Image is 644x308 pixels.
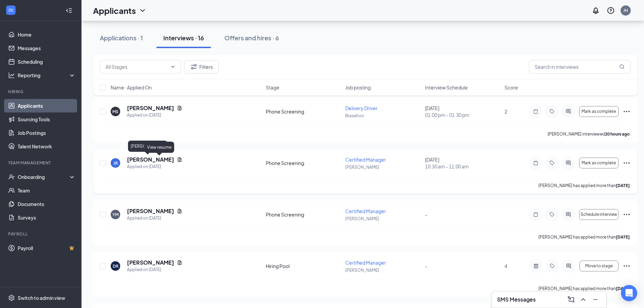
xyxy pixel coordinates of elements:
[18,41,76,55] a: Messages
[591,295,600,304] svg: Minimize
[607,6,615,15] svg: QuestionInfo
[127,207,174,215] h5: [PERSON_NAME]
[345,260,386,266] span: Certified Manager
[177,208,182,214] svg: Document
[345,84,371,91] span: Job posting
[8,173,15,180] svg: UserCheck
[616,183,630,188] b: [DATE]
[504,84,518,91] span: Score
[548,109,556,114] svg: Tag
[93,5,136,16] h1: Applicants
[425,156,500,170] div: [DATE]
[18,140,76,153] a: Talent Network
[190,63,198,71] svg: Filter
[616,286,630,291] b: [DATE]
[548,212,556,217] svg: Tag
[127,266,182,273] div: Applied on [DATE]
[532,160,540,166] svg: Note
[112,109,118,115] div: MS
[345,208,386,214] span: Certified Manager
[111,84,152,91] span: Name · Applied On
[567,295,575,304] svg: ComposeMessage
[425,211,427,218] span: -
[579,106,619,117] button: Mark as complete
[18,184,76,197] a: Team
[18,197,76,211] a: Documents
[548,131,631,137] p: [PERSON_NAME] interviewed .
[532,109,540,114] svg: Note
[504,263,507,269] span: 4
[177,260,182,265] svg: Document
[623,262,631,270] svg: Ellipses
[621,285,637,301] div: Open Intercom Messenger
[425,111,500,118] span: 01:00 pm - 01:30 pm
[106,63,167,70] input: All Stages
[266,160,341,166] div: Phone Screening
[504,108,507,115] span: 2
[18,294,65,301] div: Switch to admin view
[345,105,378,111] span: Delivery Driver
[18,99,76,112] a: Applicants
[425,84,468,91] span: Interview Schedule
[529,60,631,74] input: Search in interviews
[266,108,341,115] div: Phone Screening
[578,294,589,305] button: ChevronUp
[224,34,279,42] div: Offers and hires · 6
[582,109,616,114] span: Mark as complete
[177,157,182,162] svg: Document
[266,84,279,91] span: Stage
[605,131,630,137] b: 20 hours ago
[623,107,631,116] svg: Ellipses
[144,142,174,153] div: View resume
[623,210,631,219] svg: Ellipses
[564,160,572,166] svg: ActiveChat
[127,112,182,119] div: Applied on [DATE]
[566,294,576,305] button: ComposeMessage
[548,160,556,166] svg: Tag
[163,34,204,42] div: Interviews · 16
[127,156,174,163] h5: [PERSON_NAME]
[345,113,421,119] p: Braselton
[113,263,118,269] div: DR
[7,7,14,14] svg: WorkstreamLogo
[345,164,421,170] p: [PERSON_NAME]
[66,7,72,14] svg: Collapse
[425,105,500,118] div: [DATE]
[579,158,619,168] button: Mark as complete
[623,7,628,13] div: JH
[18,55,76,68] a: Scheduling
[564,109,572,114] svg: ActiveChat
[581,212,617,217] span: Schedule interview
[548,263,556,269] svg: Tag
[113,160,118,166] div: JR
[345,216,421,222] p: [PERSON_NAME]
[565,263,573,269] svg: ActiveChat
[579,261,619,271] button: Move to stage
[8,294,15,301] svg: Settings
[8,231,74,237] div: Payroll
[18,72,76,79] div: Reporting
[127,104,174,112] h5: [PERSON_NAME]
[585,264,613,268] span: Move to stage
[616,234,630,240] b: [DATE]
[184,60,219,74] button: Filter Filters
[266,211,341,218] div: Phone Screening
[8,89,74,95] div: Hiring
[532,212,540,217] svg: Note
[170,64,176,69] svg: ChevronDown
[425,263,427,269] span: -
[532,263,540,269] svg: ActiveNote
[18,211,76,224] a: Surveys
[8,160,74,166] div: Team Management
[100,34,143,42] div: Applications · 1
[18,126,76,140] a: Job Postings
[619,64,625,69] svg: MagnifyingGlass
[564,212,572,217] svg: ActiveChat
[127,215,182,222] div: Applied on [DATE]
[18,112,76,126] a: Sourcing Tools
[8,72,15,79] svg: Analysis
[177,105,182,111] svg: Document
[538,234,631,240] p: [PERSON_NAME] has applied more than .
[582,161,616,165] span: Mark as complete
[579,209,619,220] button: Schedule interview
